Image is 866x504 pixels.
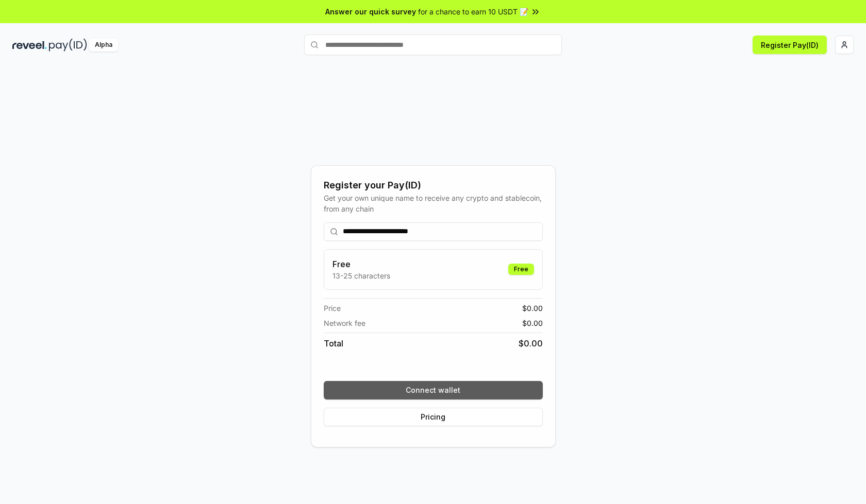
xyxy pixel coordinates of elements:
span: Answer our quick survey [325,6,416,17]
h3: Free [332,258,390,270]
span: for a chance to earn 10 USDT 📝 [418,6,528,17]
img: reveel_dark [12,39,47,51]
span: Total [324,337,343,350]
span: $ 0.00 [519,337,543,350]
span: Price [324,303,341,314]
button: Pricing [324,408,543,426]
img: pay_id [49,39,87,51]
button: Register Pay(ID) [753,36,827,54]
span: $ 0.00 [522,303,543,314]
div: Alpha [89,39,118,51]
div: Free [508,264,534,275]
span: $ 0.00 [522,318,543,328]
div: Register your Pay(ID) [324,178,543,193]
div: Get your own unique name to receive any crypto and stablecoin, from any chain [324,193,543,214]
span: Network fee [324,318,365,328]
p: 13-25 characters [332,270,390,281]
button: Connect wallet [324,381,543,399]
